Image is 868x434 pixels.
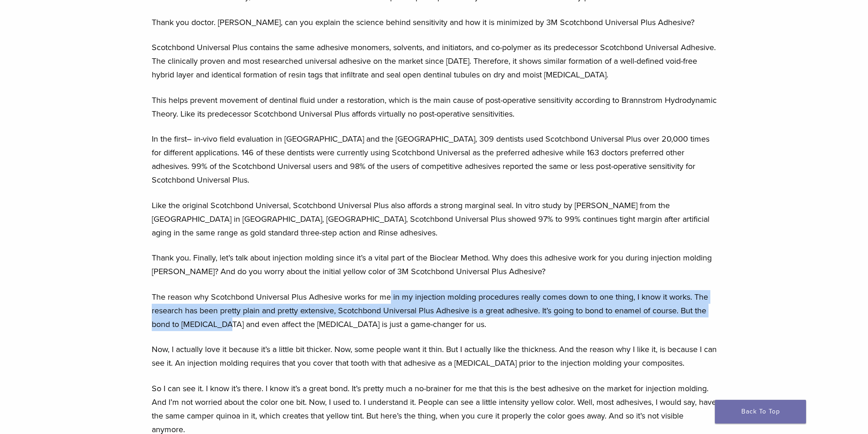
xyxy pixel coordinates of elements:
p: Thank you doctor. [PERSON_NAME], can you explain the science behind sensitivity and how it is min... [152,15,717,29]
p: In the first– in-vivo field evaluation in [GEOGRAPHIC_DATA] and the [GEOGRAPHIC_DATA], 309 dentis... [152,132,717,187]
p: This helps prevent movement of dentinal fluid under a restoration, which is the main cause of pos... [152,93,717,121]
p: Scotchbond Universal Plus contains the same adhesive monomers, solvents, and initiators, and co-p... [152,41,717,82]
p: Thank you. Finally, let’s talk about injection molding since it’s a vital part of the Bioclear Me... [152,251,717,278]
p: Like the original Scotchbond Universal, Scotchbond Universal Plus also affords a strong marginal ... [152,199,717,240]
p: Now, I actually love it because it’s a little bit thicker. Now, some people want it thin. But I a... [152,342,717,370]
p: The reason why Scotchbond Universal Plus Adhesive works for me in my injection molding procedures... [152,290,717,331]
a: Back To Top [715,400,806,424]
